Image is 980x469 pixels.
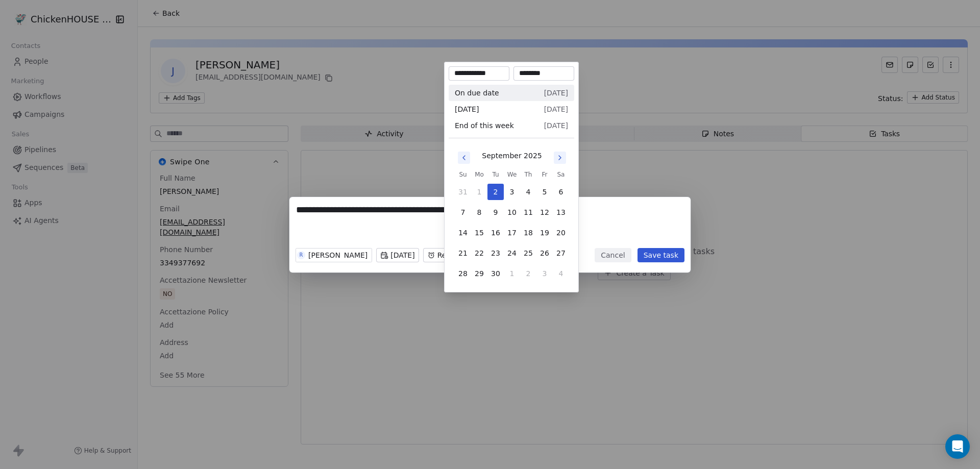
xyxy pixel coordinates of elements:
[487,184,504,200] button: 2
[455,169,471,180] th: Sunday
[520,169,536,180] th: Thursday
[455,88,499,98] span: On due date
[471,225,487,241] button: 15
[455,104,479,114] span: [DATE]
[553,245,569,261] button: 27
[544,88,568,98] span: [DATE]
[471,184,487,200] button: 1
[471,265,487,282] button: 29
[471,204,487,220] button: 8
[553,184,569,200] button: 6
[520,184,536,200] button: 4
[455,245,471,261] button: 21
[471,169,487,180] th: Monday
[536,265,553,282] button: 3
[504,225,520,241] button: 17
[553,151,567,165] button: Go to next month
[536,225,553,241] button: 19
[455,225,471,241] button: 14
[536,184,553,200] button: 5
[544,120,568,131] span: [DATE]
[482,151,542,161] div: September 2025
[504,245,520,261] button: 24
[471,245,487,261] button: 22
[520,245,536,261] button: 25
[504,265,520,282] button: 1
[504,184,520,200] button: 3
[536,169,553,180] th: Friday
[455,184,471,200] button: 31
[455,204,471,220] button: 7
[487,265,504,282] button: 30
[553,265,569,282] button: 4
[504,204,520,220] button: 10
[455,120,514,131] span: End of this week
[553,169,569,180] th: Saturday
[504,169,520,180] th: Wednesday
[487,204,504,220] button: 9
[487,169,504,180] th: Tuesday
[544,104,568,114] span: [DATE]
[455,265,471,282] button: 28
[520,265,536,282] button: 2
[457,151,471,165] button: Go to previous month
[536,204,553,220] button: 12
[536,245,553,261] button: 26
[487,225,504,241] button: 16
[553,204,569,220] button: 13
[520,225,536,241] button: 18
[553,225,569,241] button: 20
[520,204,536,220] button: 11
[487,245,504,261] button: 23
